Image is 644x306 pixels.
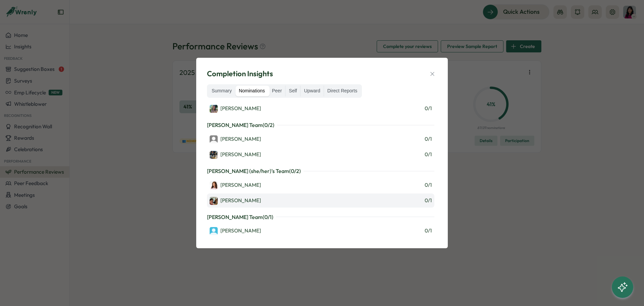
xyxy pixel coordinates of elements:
div: [PERSON_NAME] [210,227,261,235]
a: Eric Win[PERSON_NAME] [210,226,261,235]
p: [PERSON_NAME] Team ( 0 / 1 ) [207,213,273,221]
label: Direct Reports [324,86,361,96]
a: Kimbo Lorenzo[PERSON_NAME] [210,135,261,143]
span: 0 / 1 [425,197,432,204]
img: Gene Gonzales [210,151,218,159]
img: Leah C. Kirkland [210,181,218,189]
div: [PERSON_NAME] [210,197,261,205]
span: Completion Insights [207,69,273,79]
span: 0 / 1 [425,151,432,158]
p: [PERSON_NAME] Team ( 0 / 2 ) [207,121,274,129]
span: 0 / 1 [425,135,432,143]
label: Nominations [235,86,268,96]
label: Self [285,86,300,96]
a: Leah C. Kirkland[PERSON_NAME] [210,181,261,189]
span: 0 / 1 [425,181,432,189]
a: Vanessa O'Gara[PERSON_NAME] [210,104,261,113]
img: Vanessa O'Gara [210,105,218,113]
a: Gene Gonzales[PERSON_NAME] [210,150,261,159]
label: Peer [269,86,285,96]
span: 0 / 1 [425,227,432,234]
div: [PERSON_NAME] [210,105,261,113]
div: [PERSON_NAME] [210,181,261,189]
p: [PERSON_NAME] (she/her)'s Team ( 0 / 2 ) [207,167,301,175]
span: 0 / 1 [425,105,432,112]
div: [PERSON_NAME] [210,151,261,159]
img: Mona [210,197,218,205]
a: Mona[PERSON_NAME] [210,196,261,205]
img: Eric Win [210,227,218,235]
img: Kimbo Lorenzo [210,135,218,143]
label: Summary [208,86,235,96]
label: Upward [301,86,323,96]
div: [PERSON_NAME] [210,135,261,143]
